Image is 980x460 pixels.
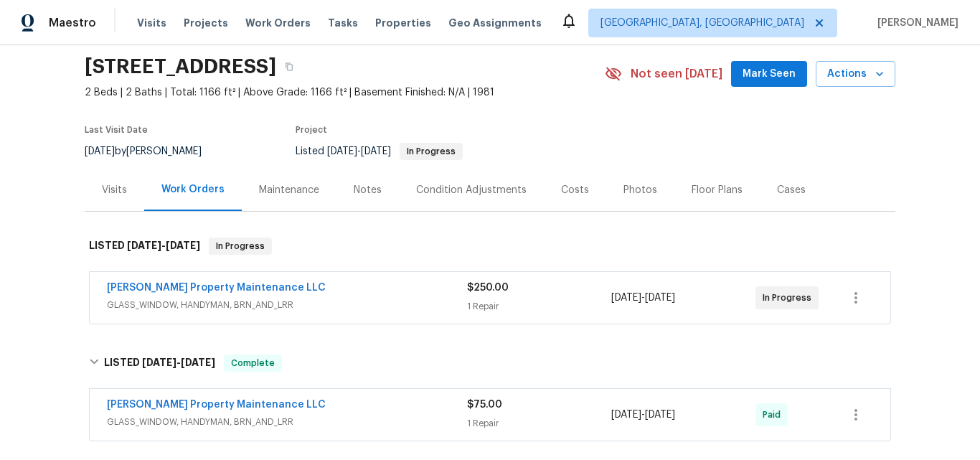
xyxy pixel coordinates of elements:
[127,240,200,250] span: -
[467,299,611,314] div: 1 Repair
[467,283,509,293] span: $250.00
[623,183,657,197] div: Photos
[142,357,215,367] span: -
[743,65,796,83] span: Mark Seen
[375,16,431,30] span: Properties
[127,240,161,250] span: [DATE]
[89,238,200,255] h6: LISTED
[210,239,270,253] span: In Progress
[777,183,806,197] div: Cases
[85,340,895,386] div: LISTED [DATE]-[DATE]Complete
[161,182,225,197] div: Work Orders
[467,400,502,410] span: $75.00
[328,18,358,28] span: Tasks
[85,85,605,100] span: 2 Beds | 2 Baths | Total: 1166 ft² | Above Grade: 1166 ft² | Basement Finished: N/A | 1981
[85,143,219,160] div: by [PERSON_NAME]
[142,357,176,367] span: [DATE]
[296,146,463,156] span: Listed
[600,16,804,30] span: [GEOGRAPHIC_DATA], [GEOGRAPHIC_DATA]
[107,298,467,312] span: GLASS_WINDOW, HANDYMAN, BRN_AND_LRR
[85,223,895,269] div: LISTED [DATE]-[DATE]In Progress
[225,356,281,370] span: Complete
[611,291,675,305] span: -
[361,146,391,156] span: [DATE]
[645,293,675,303] span: [DATE]
[137,16,166,30] span: Visits
[561,183,589,197] div: Costs
[49,16,96,30] span: Maestro
[631,67,722,81] span: Not seen [DATE]
[245,16,311,30] span: Work Orders
[692,183,743,197] div: Floor Plans
[181,357,215,367] span: [DATE]
[611,408,675,422] span: -
[107,415,467,429] span: GLASS_WINDOW, HANDYMAN, BRN_AND_LRR
[107,283,326,293] a: [PERSON_NAME] Property Maintenance LLC
[184,16,228,30] span: Projects
[107,400,326,410] a: [PERSON_NAME] Property Maintenance LLC
[354,183,382,197] div: Notes
[85,146,115,156] span: [DATE]
[816,61,895,88] button: Actions
[85,60,276,74] h2: [STREET_ADDRESS]
[104,355,215,372] h6: LISTED
[611,293,641,303] span: [DATE]
[467,416,611,431] div: 1 Repair
[763,408,786,422] span: Paid
[448,16,542,30] span: Geo Assignments
[872,16,958,30] span: [PERSON_NAME]
[85,126,148,134] span: Last Visit Date
[645,410,675,420] span: [DATE]
[296,126,327,134] span: Project
[259,183,319,197] div: Maintenance
[276,54,302,80] button: Copy Address
[416,183,527,197] div: Condition Adjustments
[763,291,817,305] span: In Progress
[731,61,807,88] button: Mark Seen
[827,65,884,83] span: Actions
[611,410,641,420] span: [DATE]
[327,146,391,156] span: -
[327,146,357,156] span: [DATE]
[401,147,461,156] span: In Progress
[102,183,127,197] div: Visits
[166,240,200,250] span: [DATE]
